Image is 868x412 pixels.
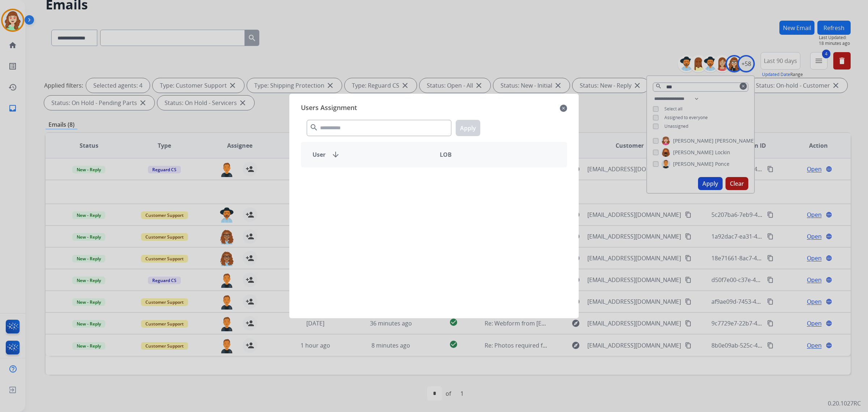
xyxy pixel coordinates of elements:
[331,150,340,159] mat-icon: arrow_downward
[307,150,434,159] div: User
[440,150,452,159] span: LOB
[310,123,318,132] mat-icon: search
[456,120,480,136] button: Apply
[560,104,567,113] mat-icon: close
[301,102,357,114] span: Users Assignment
